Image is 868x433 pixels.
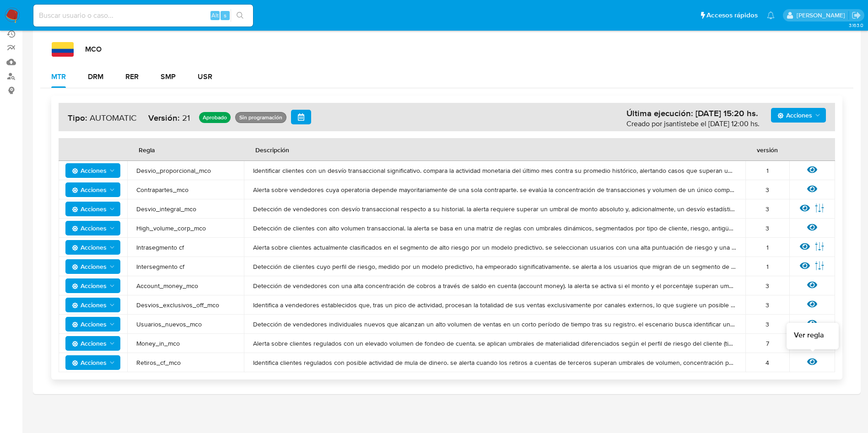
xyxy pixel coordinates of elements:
[794,330,824,340] span: Ver regla
[706,11,758,20] span: Accesos rápidos
[33,10,253,21] input: Buscar usuario o caso...
[797,11,848,20] p: joaquin.santistebe@mercadolibre.com
[231,9,249,22] button: search-icon
[211,11,219,20] span: Alt
[224,11,226,20] span: s
[767,11,775,19] a: Notificaciones
[849,21,863,29] span: 3.163.0
[852,11,861,20] a: Salir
